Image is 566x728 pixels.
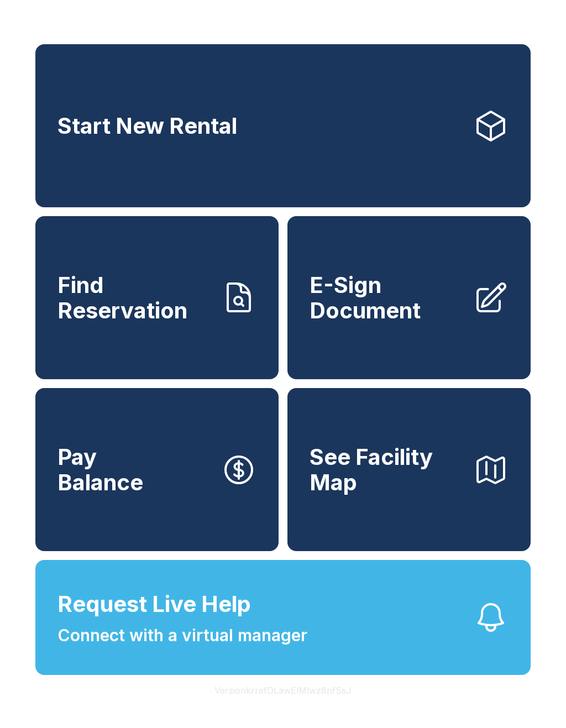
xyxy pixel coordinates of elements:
[57,113,237,139] span: Start New Rental
[35,216,279,379] a: Find Reservation
[310,273,464,323] span: E-Sign Document
[206,675,360,706] button: VersionkrrefDLawElMlwz8nfSsJ
[35,44,531,207] a: Start New Rental
[310,444,464,495] span: See Facility Map
[57,588,251,621] span: Request Live Help
[57,273,212,323] span: Find Reservation
[287,216,531,379] a: E-Sign Document
[287,388,531,551] button: See Facility Map
[35,560,531,675] button: Request Live HelpConnect with a virtual manager
[35,388,279,551] button: PayBalance
[57,623,307,648] span: Connect with a virtual manager
[57,444,143,495] span: Pay Balance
